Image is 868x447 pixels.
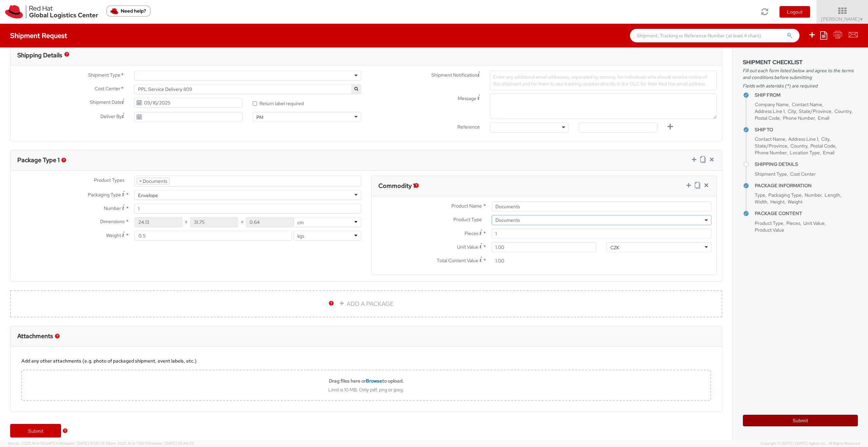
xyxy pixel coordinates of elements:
[329,378,404,384] b: Drag files here or to upload.
[253,101,257,106] input: Return label required
[21,357,711,364] div: Add any other attachments (e.g. photo of packaged shipment, event labels, etc.)
[100,218,124,225] span: Dimensions
[457,244,478,250] span: Unit Value
[790,171,816,177] span: Cost Center
[768,192,802,198] span: Packaging Type
[17,333,53,339] h3: Attachments
[860,17,864,22] span: ▼
[770,199,785,205] span: Height
[790,150,820,156] span: Location Type
[431,72,477,79] span: Shipment Notification
[256,114,263,121] div: PM
[630,29,800,42] input: Shipment, Tracking or Reference Number (at least 4 chars)
[755,93,858,98] h4: Ship From
[139,178,142,184] span: ×
[253,99,305,107] label: Return label required
[743,82,858,89] span: Fields with asterisks (*) are required
[366,378,382,384] span: Browse
[104,205,121,211] span: Number
[755,227,784,233] span: Product Value
[493,74,707,87] span: Enter any additional email addresses, separated by comma, for individuals who should receive noti...
[790,143,807,149] span: Country
[135,217,182,227] input: Length
[755,162,858,167] h4: Shipping Details
[5,5,98,19] img: rh-logistics-00dfa346123c4ec078e1.svg
[458,95,476,101] span: Message
[10,424,61,438] a: Submit
[834,108,851,114] span: Country
[755,115,780,121] span: Postal Code
[465,230,478,236] span: Pieces
[138,86,357,92] span: PPL Service Delivery 809
[755,143,787,149] span: State/Province
[792,101,822,108] span: Contact Name
[63,441,105,446] span: master, [DATE] 10:05:38
[823,150,834,156] span: Email
[780,6,810,18] button: Logout
[138,192,158,199] div: Envelope
[88,192,121,198] span: Packaging Type
[743,59,858,65] h3: Shipment Checklist
[10,32,67,39] h4: Shipment Request
[788,136,818,142] span: Address Line 1
[17,52,62,59] h3: Shipping Details
[761,441,860,446] span: Copyright © [DATE]-[DATE] Agistix Inc., All Rights Reserved
[786,220,800,226] span: Pieces
[755,108,785,114] span: Address Line 1
[182,217,190,227] span: X
[755,183,858,188] h4: Package Information
[492,215,711,225] span: Documents
[238,217,246,227] span: X
[8,441,105,446] span: Server: 2025.19.0-192a4753216
[743,415,858,426] button: Submit
[10,290,722,317] a: ADD A PACKAGE
[453,216,482,222] span: Product Type
[755,199,767,205] span: Width
[799,108,831,114] span: State/Province
[437,257,478,264] span: Total Content Value
[755,220,783,226] span: Product Type
[457,124,480,130] span: Reference
[17,157,60,163] h3: Package Type 1
[810,143,835,149] span: Postal Code
[495,217,708,223] span: Documents
[803,220,825,226] span: Unit Value
[755,136,785,142] span: Contact Name
[106,232,121,238] span: Weight
[755,171,787,177] span: Shipment Type
[95,85,120,93] span: Cost Center
[755,127,858,132] h4: Ship To
[783,115,815,121] span: Phone Number
[743,67,858,81] span: Fill out each form listed below and agree to the terms and conditions before submitting
[246,217,294,227] input: Height
[88,72,120,79] span: Shipment Type
[755,192,765,198] span: Type
[755,101,789,108] span: Company Name
[378,182,415,189] h3: Commodity 1
[100,113,122,120] span: Deliver By
[451,203,482,209] span: Product Name
[94,177,124,183] span: Product Types
[190,217,238,227] input: Width
[106,441,194,446] span: Client: 2025.18.0-71d3358
[755,211,858,216] h4: Package Content
[788,199,803,205] span: Weight
[22,387,710,393] div: Limit is 10 MB. Only pdf, png or jpeg.
[90,99,122,106] span: Shipment Date
[821,16,864,22] span: [PERSON_NAME]
[610,244,619,251] div: CZK
[825,192,840,198] span: Length
[805,192,822,198] span: Number
[106,5,151,17] button: Need help?
[151,441,194,446] span: master, [DATE] 09:46:25
[755,150,787,156] span: Phone Number
[137,178,170,184] li: Documents
[821,136,829,142] span: City
[818,115,829,121] span: Email
[134,84,361,94] span: PPL Service Delivery 809
[788,108,796,114] span: City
